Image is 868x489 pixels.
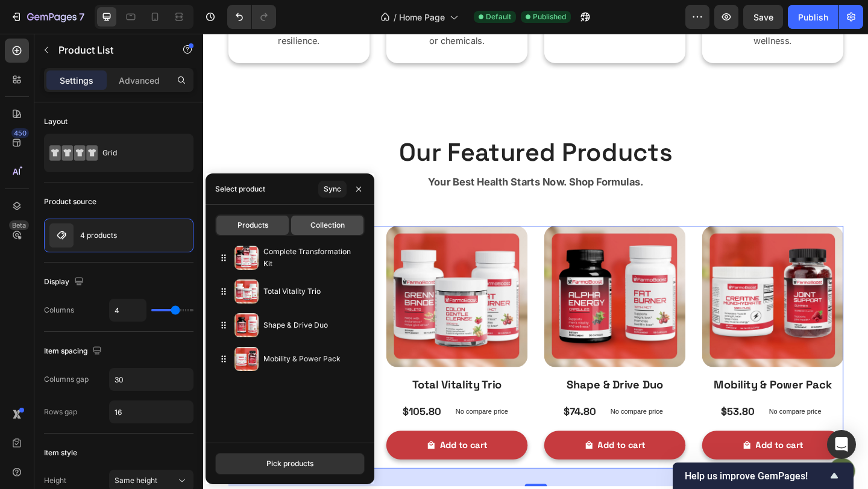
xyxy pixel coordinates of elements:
[80,231,117,240] p: 4 products
[79,10,84,24] p: 7
[237,220,268,231] span: Products
[685,470,827,482] span: Help us improve GemPages!
[234,347,259,371] img: collections
[394,11,397,23] span: /
[119,74,160,87] p: Advanced
[399,11,445,23] span: Home Page
[110,299,146,321] input: Auto
[9,220,29,230] div: Beta
[44,343,104,360] div: Item spacing
[371,372,524,390] h2: Shape & Drive Duo
[263,285,360,297] p: Total Vitality Trio
[371,432,524,464] button: Add to cart
[601,439,653,456] div: Add to cart
[42,192,88,203] div: Product List
[215,400,260,422] div: $105.80
[371,209,524,363] a: Shape & Drive Duo
[44,305,74,316] div: Columns
[115,476,157,485] span: Same height
[542,372,696,390] h2: Mobility & Power Pack
[58,43,161,57] p: Product List
[227,5,276,29] div: Undo/Redo
[199,432,353,464] button: Add to cart
[257,439,309,456] div: Add to cart
[86,439,137,456] div: Add to cart
[234,279,259,304] img: collections
[685,469,841,483] button: Show survey - Help us improve GemPages!
[102,139,176,167] div: Grid
[203,34,868,489] iframe: Design area
[245,155,479,167] strong: Your Best Health Starts Now. Shop Formulas.
[215,453,365,475] button: Pick products
[44,447,77,458] div: Item style
[562,400,601,422] div: $53.80
[266,458,313,469] div: Pick products
[199,209,353,363] a: Total Vitality Trio
[533,11,566,22] span: Published
[263,246,360,270] p: Complete Transformation Kit
[788,5,838,29] button: Publish
[274,407,332,414] p: No compare price
[753,12,773,22] span: Save
[27,372,181,390] h2: Complete Transformation Kit
[263,319,360,331] p: Shape & Drive Duo
[234,313,259,337] img: collections
[44,406,77,417] div: Rows gap
[44,196,96,207] div: Product source
[615,407,673,414] p: No compare price
[49,223,74,248] img: product feature img
[110,369,193,390] input: Auto
[798,11,828,23] div: Publish
[827,430,856,459] div: Open Intercom Messenger
[102,407,160,414] p: No compare price
[486,11,511,22] span: Default
[110,401,193,423] input: Auto
[215,184,265,195] div: Select product
[263,353,360,365] p: Mobility & Power Pack
[44,374,89,385] div: Columns gap
[318,181,347,198] button: Sync
[27,110,696,148] h2: Our Featured Products
[44,475,66,486] div: Height
[743,5,783,29] button: Save
[11,128,29,138] div: 450
[443,407,500,414] p: No compare price
[27,432,181,464] button: Add to cart
[44,116,68,127] div: Layout
[310,220,345,231] span: Collection
[44,400,88,422] div: $128.60
[199,372,353,390] h2: Total Vitality Trio
[542,209,696,363] a: Mobility & Power Pack
[27,209,181,363] a: Complete Transformation Kit
[44,274,86,290] div: Display
[234,246,259,270] img: collections
[60,74,93,87] p: Settings
[5,5,90,29] button: 7
[324,184,341,195] div: Sync
[391,400,429,422] div: $74.80
[429,439,481,456] div: Add to cart
[542,432,696,464] button: Add to cart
